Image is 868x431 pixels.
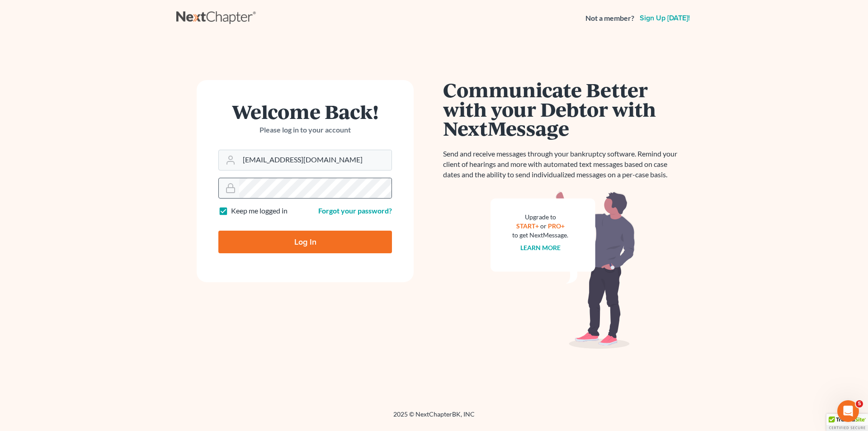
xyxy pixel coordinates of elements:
[318,206,392,215] a: Forgot your password?
[176,410,692,426] div: 2025 © NextChapterBK, INC
[856,400,863,407] span: 5
[218,231,392,253] input: Log In
[837,400,859,422] iframe: Intercom live chat
[516,222,539,230] a: START+
[512,231,568,240] div: to get NextMessage.
[512,213,568,222] div: Upgrade to
[443,80,683,138] h1: Communicate Better with your Debtor with NextMessage
[548,222,565,230] a: PRO+
[231,206,288,216] label: Keep me logged in
[239,150,392,170] input: Email Address
[826,414,868,431] div: TrustedSite Certified
[218,125,392,135] p: Please log in to your account
[638,14,692,22] a: Sign up [DATE]!
[443,149,683,180] p: Send and receive messages through your bankruptcy software. Remind your client of hearings and mo...
[540,222,547,230] span: or
[520,244,561,251] a: Learn more
[585,13,634,24] strong: Not a member?
[218,102,392,121] h1: Welcome Back!
[491,191,635,349] img: nextmessage_bg-59042aed3d76b12b5cd301f8e5b87938c9018125f34e5fa2b7a6b67550977c72.svg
